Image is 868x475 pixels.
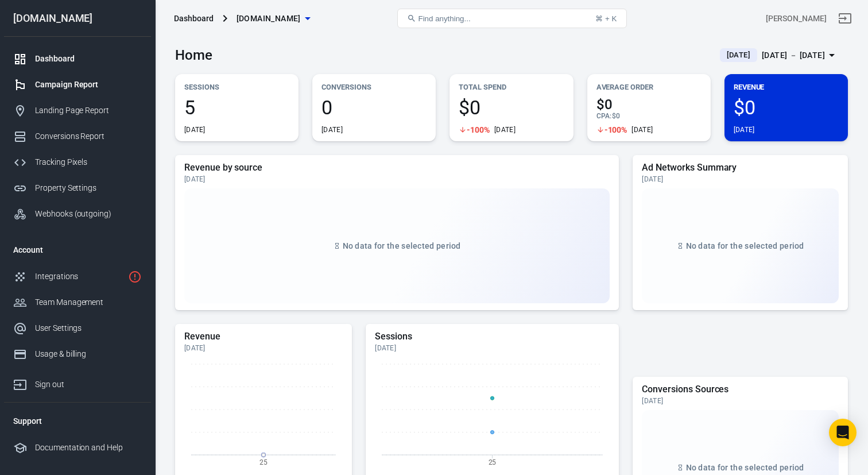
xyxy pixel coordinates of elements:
[184,125,206,134] div: [DATE]
[4,315,151,341] a: User Settings
[174,13,214,24] div: Dashboard
[237,11,301,26] span: vitorama.com
[35,182,142,194] div: Property Settings
[459,81,564,93] p: Total Spend
[642,175,839,184] div: [DATE]
[35,130,142,142] div: Conversions Report
[35,442,142,454] div: Documentation and Help
[596,81,702,93] p: Average Order
[35,79,142,91] div: Campaign Report
[459,98,564,117] span: $0
[762,48,825,63] div: [DATE] － [DATE]
[612,112,620,120] span: $0
[259,458,268,466] tspan: 25
[766,13,827,25] div: Account id: jKzc0AbW
[4,13,151,24] div: [DOMAIN_NAME]
[4,341,151,367] a: Usage & billing
[642,162,839,173] h5: Ad Networks Summary
[4,289,151,315] a: Team Management
[232,8,315,29] button: [DOMAIN_NAME]
[734,81,839,93] p: Revenue
[604,126,627,134] span: -100%
[343,241,461,250] span: No data for the selected period
[175,47,212,63] h3: Home
[4,264,151,289] a: Integrations
[35,322,142,334] div: User Settings
[829,419,857,446] div: Open Intercom Messenger
[184,331,343,342] h5: Revenue
[375,343,610,353] div: [DATE]
[4,98,151,123] a: Landing Page Report
[4,236,151,264] li: Account
[35,348,142,360] div: Usage & billing
[642,396,839,406] div: [DATE]
[35,53,142,65] div: Dashboard
[321,98,427,117] span: 0
[4,123,151,149] a: Conversions Report
[4,149,151,175] a: Tracking Pixels
[686,241,804,250] span: No data for the selected period
[4,72,151,98] a: Campaign Report
[631,125,653,134] div: [DATE]
[489,458,497,466] tspan: 25
[35,105,142,117] div: Landing Page Report
[4,46,151,72] a: Dashboard
[595,14,617,23] div: ⌘ + K
[321,125,343,134] div: [DATE]
[596,112,612,120] span: CPA :
[184,81,289,93] p: Sessions
[686,463,804,472] span: No data for the selected period
[642,384,839,395] h5: Conversions Sources
[722,49,755,61] span: [DATE]
[734,98,839,117] span: $0
[397,9,627,28] button: Find anything...⌘ + K
[184,175,610,184] div: [DATE]
[375,331,610,342] h5: Sessions
[128,270,142,284] svg: 1 networks not verified yet
[184,98,289,117] span: 5
[184,343,343,353] div: [DATE]
[184,162,610,173] h5: Revenue by source
[35,208,142,220] div: Webhooks (outgoing)
[321,81,427,93] p: Conversions
[35,296,142,308] div: Team Management
[831,5,859,32] a: Sign out
[4,201,151,227] a: Webhooks (outgoing)
[494,125,516,134] div: [DATE]
[35,156,142,168] div: Tracking Pixels
[4,175,151,201] a: Property Settings
[35,379,142,391] div: Sign out
[711,46,848,65] button: [DATE][DATE] － [DATE]
[35,271,123,283] div: Integrations
[467,126,490,134] span: -100%
[4,407,151,435] li: Support
[596,98,702,111] span: $0
[4,367,151,397] a: Sign out
[418,14,471,23] span: Find anything...
[734,125,755,134] div: [DATE]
